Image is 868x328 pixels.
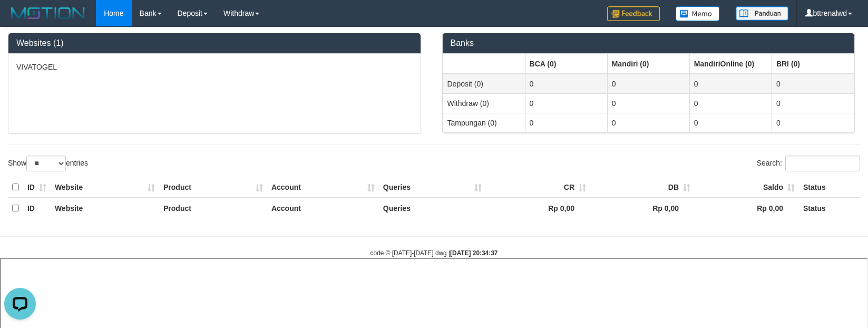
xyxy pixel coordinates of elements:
small: code © [DATE]-[DATE] dwg | [370,249,498,257]
img: Feedback.jpg [607,6,660,21]
th: Group: activate to sort column ascending [689,54,772,74]
th: Website [51,177,159,198]
select: Showentries [26,156,66,171]
h3: Websites (1) [16,38,413,48]
td: 0 [525,113,607,132]
td: Withdraw (0) [443,93,525,113]
th: Website [51,198,159,218]
td: 0 [689,113,772,132]
th: Status [799,177,860,198]
td: 0 [607,74,689,94]
h3: Banks [451,38,847,48]
td: Deposit (0) [443,74,525,94]
th: ID [23,198,51,218]
td: 0 [689,93,772,113]
th: Group: activate to sort column ascending [772,54,854,74]
td: 0 [772,113,854,132]
input: Search: [785,156,860,171]
th: Saldo [695,177,799,198]
td: 0 [525,74,607,94]
td: 0 [689,74,772,94]
th: Rp 0,00 [486,198,590,218]
td: 0 [772,93,854,113]
th: CR [486,177,590,198]
th: Group: activate to sort column ascending [525,54,607,74]
label: Show entries [8,156,88,171]
img: Button%20Memo.svg [676,6,720,21]
td: 0 [607,93,689,113]
th: DB [590,177,695,198]
td: 0 [525,93,607,113]
strong: [DATE] 20:34:37 [450,249,498,257]
th: Account [267,177,379,198]
th: Queries [379,177,486,198]
label: Search: [757,156,860,171]
th: Product [159,198,267,218]
td: 0 [607,113,689,132]
th: Rp 0,00 [695,198,799,218]
th: Queries [379,198,486,218]
th: Group: activate to sort column ascending [607,54,689,74]
th: Group: activate to sort column ascending [443,54,525,74]
td: 0 [772,74,854,94]
td: Tampungan (0) [443,113,525,132]
img: MOTION_logo.png [8,5,88,21]
th: Rp 0,00 [590,198,695,218]
th: Product [159,177,267,198]
th: ID [23,177,51,198]
th: Account [267,198,379,218]
th: Status [799,198,860,218]
img: panduan.png [736,6,788,21]
p: VIVATOGEL [16,62,413,72]
button: Open LiveChat chat widget [4,4,36,36]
